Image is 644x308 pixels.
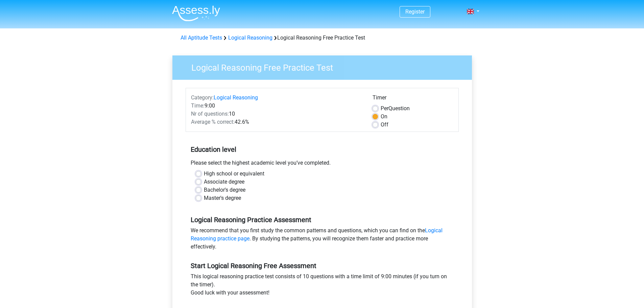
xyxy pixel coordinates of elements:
[191,119,235,125] span: Average % correct:
[172,5,220,21] img: Assessly
[381,113,387,121] label: On
[204,170,264,178] label: High school or equivalent
[181,34,222,41] a: All Aptitude Tests
[186,227,459,254] div: We recommend that you first study the common patterns and questions, which you can find on the . ...
[381,121,388,129] label: Off
[183,60,467,73] h3: Logical Reasoning Free Practice Test
[186,110,367,118] div: 10
[373,94,453,104] div: Timer
[405,8,425,15] a: Register
[204,178,244,186] label: Associate degree
[191,143,454,156] h5: Education level
[228,34,272,41] a: Logical Reasoning
[186,159,459,170] div: Please select the highest academic level you’ve completed.
[381,104,410,113] label: Question
[186,102,367,110] div: 9:00
[214,94,258,101] a: Logical Reasoning
[178,34,467,42] div: Logical Reasoning Free Practice Test
[186,118,367,126] div: 42.6%
[186,273,459,300] div: This logical reasoning practice test consists of 10 questions with a time limit of 9:00 minutes (...
[191,102,205,109] span: Time:
[191,262,454,270] h5: Start Logical Reasoning Free Assessment
[204,186,245,194] label: Bachelor's degree
[381,105,388,112] span: Per
[191,111,229,117] span: Nr of questions:
[191,94,214,101] span: Category:
[204,194,241,202] label: Master's degree
[191,216,454,224] h5: Logical Reasoning Practice Assessment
